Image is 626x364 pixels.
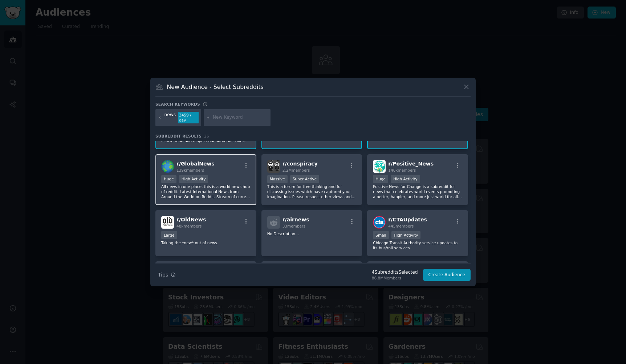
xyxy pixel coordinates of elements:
[213,114,268,121] input: New Keyword
[204,134,209,138] span: 26
[178,112,199,123] div: 3459 / day
[391,231,421,239] div: High Activity
[179,175,208,183] div: High Activity
[373,160,386,173] img: Positive_News
[290,175,320,183] div: Super Active
[176,217,206,222] span: r/ OldNews
[161,216,174,229] img: OldNews
[176,168,204,172] span: 139k members
[388,168,416,172] span: 140k members
[164,112,176,123] div: news
[161,231,177,239] div: Large
[373,175,388,183] div: Huge
[155,134,202,139] span: Subreddit Results
[155,269,178,281] button: Tips
[391,175,420,183] div: High Activity
[161,184,251,199] p: All news in one place, this is a world news hub of reddit. Latest International News from Around ...
[267,175,288,183] div: Massive
[282,161,318,167] span: r/ conspiracy
[167,83,264,91] h3: New Audience - Select Subreddits
[373,184,462,199] p: Positive News for Change is a subreddit for news that celebrates world events promoting a better,...
[176,161,215,167] span: r/ GlobalNews
[423,269,471,281] button: Create Audience
[372,275,418,281] div: 86.8M Members
[282,217,309,222] span: r/ airnews
[176,224,202,228] span: 48k members
[388,217,427,222] span: r/ CTAUpdates
[155,102,200,107] h3: Search keywords
[158,271,168,279] span: Tips
[372,269,418,276] div: 4 Subreddit s Selected
[161,160,174,173] img: GlobalNews
[267,231,357,236] p: No Description...
[373,231,389,239] div: Small
[282,224,305,228] span: 33 members
[373,216,386,229] img: CTAUpdates
[388,224,414,228] span: 445 members
[282,168,310,172] span: 2.2M members
[161,240,251,245] p: Taking the *new* out of news.
[373,240,462,250] p: Chicago Transit Authority service updates to its bus/rail services
[267,184,357,199] p: This is a forum for free thinking and for discussing issues which have captured your imagination....
[388,161,434,167] span: r/ Positive_News
[161,175,176,183] div: Huge
[267,160,280,173] img: conspiracy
